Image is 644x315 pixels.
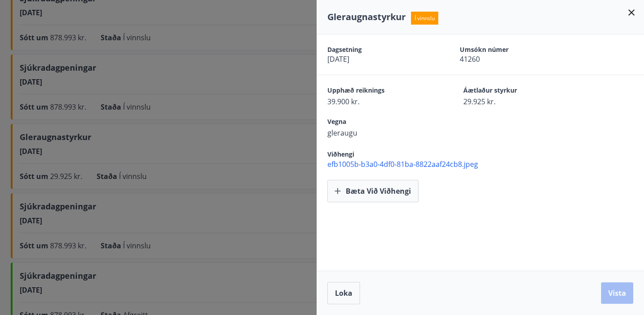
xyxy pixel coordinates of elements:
[327,54,428,64] span: [DATE]
[327,11,406,23] span: Gleraugnastyrkur
[327,282,360,304] button: Loka
[327,117,432,128] span: Vegna
[327,128,432,138] span: gleraugu
[463,86,568,97] span: Áætlaður styrkur
[327,159,644,169] span: efb1005b-b3a0-4df0-81ba-8822aaf24cb8.jpeg
[327,45,428,54] span: Dagsetning
[327,150,354,158] span: Viðhengi
[327,180,419,202] button: Bæta við viðhengi
[327,97,432,106] span: 39.900 kr.
[460,54,561,64] span: 41260
[460,45,561,54] span: Umsókn númer
[327,86,432,97] span: Upphæð reiknings
[411,12,438,25] span: Í vinnslu
[463,97,568,106] span: 29.925 kr.
[335,288,352,298] span: Loka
